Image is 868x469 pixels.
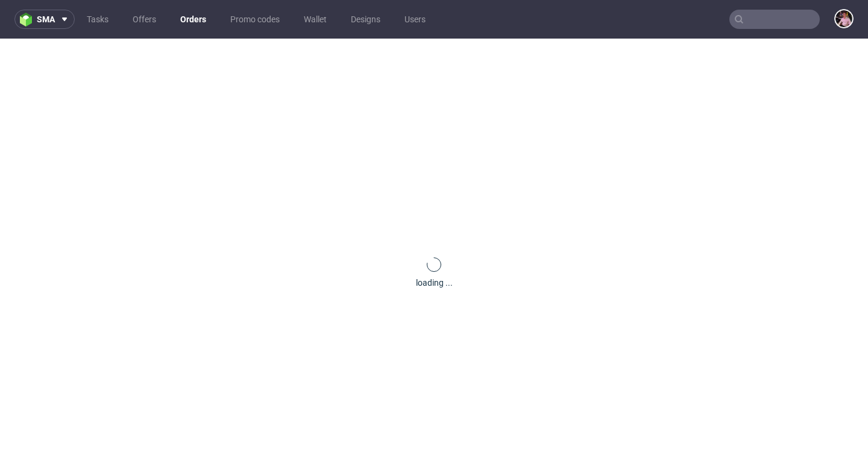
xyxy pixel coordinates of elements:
button: sma [14,10,75,29]
img: Aleks Ziemkowski [835,10,852,27]
a: Tasks [80,10,116,29]
img: logo [20,13,37,27]
a: Wallet [297,10,334,29]
a: Offers [125,10,163,29]
a: Orders [173,10,213,29]
div: loading ... [416,277,453,289]
a: Users [397,10,433,29]
a: Promo codes [223,10,287,29]
span: sma [37,15,55,24]
a: Designs [344,10,388,29]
